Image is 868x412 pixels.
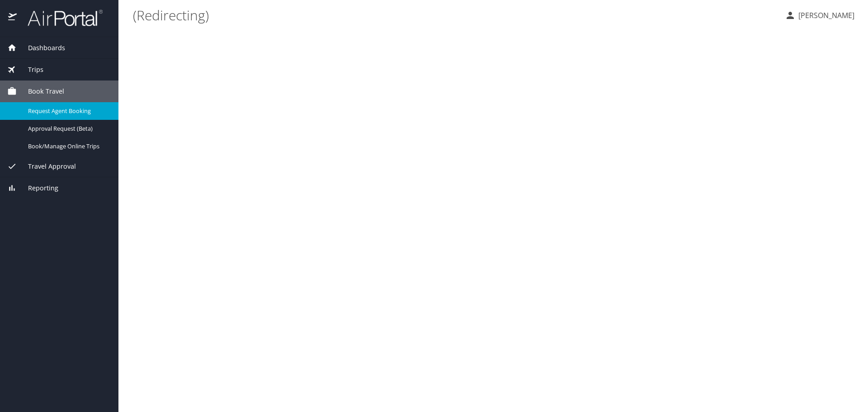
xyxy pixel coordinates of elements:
span: Reporting [17,183,58,193]
span: Travel Approval [17,161,76,171]
p: [PERSON_NAME] [796,10,854,21]
span: Request Agent Booking [28,107,108,115]
button: [PERSON_NAME] [781,7,858,24]
span: Book Travel [17,86,64,96]
span: Dashboards [17,43,65,53]
h1: (Redirecting) [133,1,778,29]
span: Trips [17,65,43,75]
img: icon-airportal.png [8,9,18,27]
span: Approval Request (Beta) [28,124,108,133]
img: airportal-logo.png [18,9,103,27]
span: Book/Manage Online Trips [28,142,108,151]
